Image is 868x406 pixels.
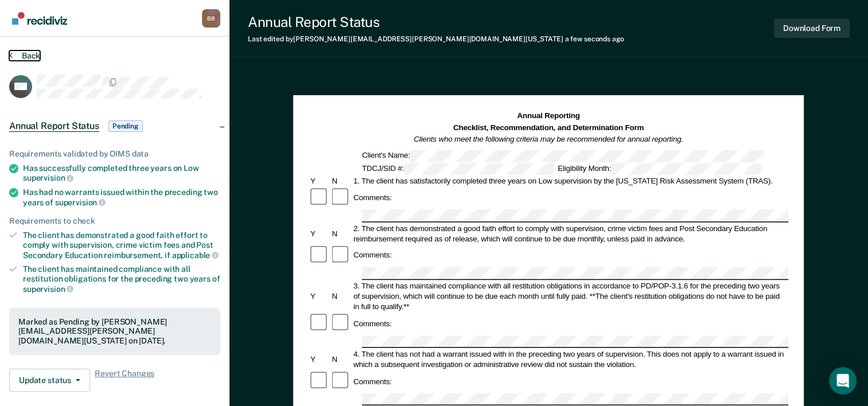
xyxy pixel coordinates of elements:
[309,228,330,239] div: Y
[352,349,788,369] div: 4. The client has not had a warrant issued with in the preceding two years of supervision. This d...
[23,284,73,294] span: supervision
[202,9,220,28] button: Profile dropdown button
[9,216,220,226] div: Requirements to check
[9,149,220,159] div: Requirements validated by OIMS data
[309,291,330,302] div: Y
[9,50,40,61] button: Back
[565,35,624,43] span: a few seconds ago
[330,354,352,364] div: N
[248,14,624,30] div: Annual Report Status
[360,150,766,162] div: Client's Name:
[9,369,90,392] button: Update status
[414,135,684,143] em: Clients who meet the following criteria may be recommended for annual reporting.
[352,251,394,261] div: Comments:
[23,231,220,260] div: The client has demonstrated a good faith effort to comply with supervision, crime victim fees and...
[352,175,788,186] div: 1. The client has satisfactorily completed three years on Low supervision by the [US_STATE] Risk ...
[18,317,211,346] div: Marked as Pending by [PERSON_NAME][EMAIL_ADDRESS][PERSON_NAME][DOMAIN_NAME][US_STATE] on [DATE].
[453,123,644,132] strong: Checklist, Recommendation, and Determination Form
[9,120,99,132] span: Annual Report Status
[352,281,788,312] div: 3. The client has maintained compliance with all restitution obligations in accordance to PD/POP-...
[23,173,73,182] span: supervision
[330,228,352,239] div: N
[108,120,143,132] span: Pending
[55,198,106,207] span: supervision
[774,19,850,38] button: Download Form
[829,367,857,395] div: Open Intercom Messenger
[556,163,763,175] div: Eligibility Month:
[23,163,220,183] div: Has successfully completed three years on Low
[95,369,154,392] span: Revert Changes
[352,318,394,329] div: Comments:
[330,291,352,302] div: N
[352,193,394,203] div: Comments:
[360,163,556,175] div: TDCJ/SID #:
[352,376,394,387] div: Comments:
[12,12,67,25] img: Recidiviz
[23,264,220,294] div: The client has maintained compliance with all restitution obligations for the preceding two years of
[248,35,624,43] div: Last edited by [PERSON_NAME][EMAIL_ADDRESS][PERSON_NAME][DOMAIN_NAME][US_STATE]
[517,112,580,120] strong: Annual Reporting
[309,175,330,186] div: Y
[352,223,788,244] div: 2. The client has demonstrated a good faith effort to comply with supervision, crime victim fees ...
[202,9,220,28] div: B B
[309,354,330,364] div: Y
[330,175,352,186] div: N
[172,251,219,260] span: applicable
[23,188,220,207] div: Has had no warrants issued within the preceding two years of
